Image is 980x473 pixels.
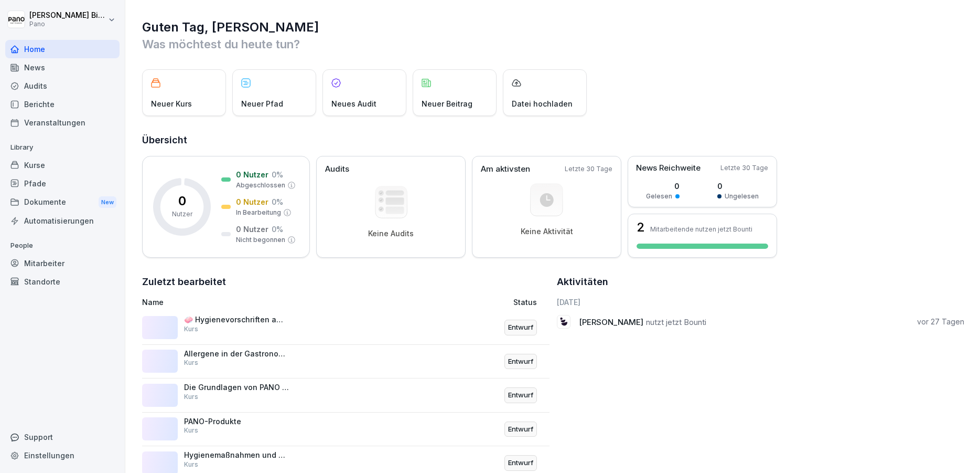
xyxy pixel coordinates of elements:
a: Allergene in der GastronomieKursEntwurf [142,345,550,379]
p: [PERSON_NAME] Bieg [29,11,106,20]
p: Entwurf [508,458,533,468]
a: Home [5,40,120,58]
a: Kurse [5,156,120,174]
p: Ungelesen [725,192,759,201]
p: Nutzer [172,209,192,219]
p: vor 27 Tagen [917,317,964,327]
a: PANO-ProdukteKursEntwurf [142,413,550,447]
p: Audits [325,163,349,175]
p: 0 [646,181,680,192]
p: Keine Audits [368,229,414,238]
div: Dokumente [5,193,120,212]
a: 🧼 Hygienevorschriften am ArbeitsplatzKursEntwurf [142,311,550,345]
p: PANO-Produkte [184,417,289,426]
p: Name [142,297,397,308]
h2: Übersicht [142,133,964,148]
a: Einstellungen [5,446,120,465]
a: Mitarbeiter [5,254,120,272]
a: Berichte [5,95,120,113]
a: Standorte [5,272,120,291]
a: Veranstaltungen [5,113,120,132]
p: People [5,237,120,254]
p: Pano [29,20,106,28]
p: Keine Aktivität [521,227,573,236]
a: Audits [5,77,120,95]
p: Kurs [184,358,198,367]
p: Neuer Pfad [241,98,283,109]
p: Mitarbeitende nutzen jetzt Bounti [650,225,752,233]
p: 0 % [272,169,283,180]
p: 🧼 Hygienevorschriften am Arbeitsplatz [184,315,289,324]
a: DokumenteNew [5,193,120,212]
p: Neuer Beitrag [422,98,472,109]
p: Datei hochladen [512,98,573,109]
span: nutzt jetzt Bounti [646,317,706,327]
p: Die Grundlagen von PANO - Brot & Kaffee [184,383,289,392]
p: Entwurf [508,322,533,333]
p: Library [5,139,120,156]
p: News Reichweite [636,162,701,174]
a: Die Grundlagen von PANO - Brot & KaffeeKursEntwurf [142,379,550,413]
p: 0 Nutzer [236,169,268,180]
p: Neuer Kurs [151,98,192,109]
p: Kurs [184,460,198,469]
a: Automatisierungen [5,212,120,230]
p: Abgeschlossen [236,181,285,190]
p: Letzte 30 Tage [565,164,612,174]
p: Entwurf [508,356,533,367]
p: Letzte 30 Tage [720,163,768,173]
p: 0 % [272,224,283,235]
p: 0 % [272,196,283,207]
a: News [5,58,120,77]
div: Support [5,428,120,446]
p: Neues Audit [331,98,376,109]
p: Was möchtest du heute tun? [142,36,964,52]
p: Gelesen [646,192,672,201]
p: Kurs [184,392,198,402]
p: Nicht begonnen [236,235,285,245]
p: In Bearbeitung [236,208,281,217]
h2: Zuletzt bearbeitet [142,275,550,289]
h6: [DATE] [557,297,964,308]
p: Hygienemaßnahmen und Sicherheitsprotokolle bei PANO [184,450,289,460]
span: [PERSON_NAME] [579,317,643,327]
h3: 2 [637,221,645,234]
h2: Aktivitäten [557,275,608,289]
h1: Guten Tag, [PERSON_NAME] [142,19,964,36]
p: Entwurf [508,390,533,401]
p: 0 [178,195,186,207]
p: 0 Nutzer [236,224,268,235]
a: Pfade [5,174,120,193]
p: Allergene in der Gastronomie [184,349,289,359]
div: New [99,196,116,208]
p: Kurs [184,426,198,435]
p: 0 Nutzer [236,196,268,207]
p: 0 [717,181,759,192]
p: Entwurf [508,424,533,435]
p: Status [513,297,537,308]
p: Am aktivsten [481,163,530,175]
p: Kurs [184,324,198,334]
